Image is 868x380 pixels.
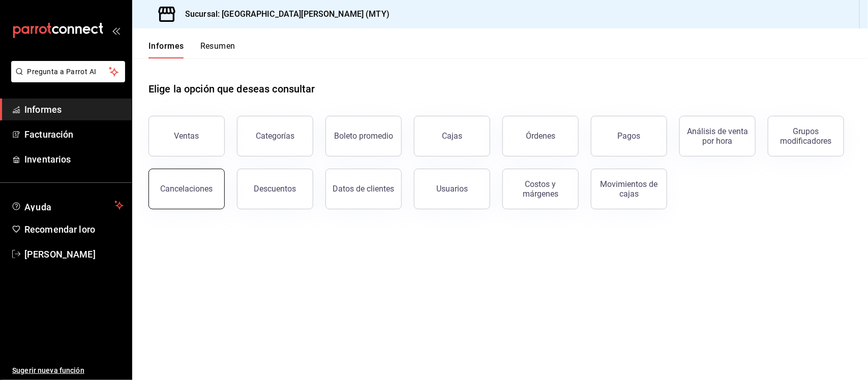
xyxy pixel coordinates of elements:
[24,249,96,260] font: [PERSON_NAME]
[7,74,125,84] a: Pregunta a Parrot AI
[591,169,667,209] button: Movimientos de cajas
[11,61,125,82] button: Pregunta a Parrot AI
[24,154,71,165] font: Inventarios
[325,116,402,156] button: Boleto promedio
[325,169,402,209] button: Datos de clientes
[781,126,832,146] font: Grupos modificadores
[112,26,120,35] button: abrir_cajón_menú
[200,41,235,51] font: Resumen
[24,104,62,115] font: Informes
[334,131,393,141] font: Boleto promedio
[237,169,313,209] button: Descuentos
[414,116,490,156] button: Cajas
[256,131,294,141] font: Categorías
[523,179,558,199] font: Costos y márgenes
[148,83,315,95] font: Elige la opción que deseas consultar
[148,41,235,58] div: pestañas de navegación
[502,116,579,156] button: Órdenes
[442,131,462,141] font: Cajas
[591,116,667,156] button: Pagos
[148,41,184,51] font: Informes
[24,202,52,212] font: Ayuda
[148,169,225,209] button: Cancelaciones
[687,126,748,146] font: Análisis de venta por hora
[526,131,555,141] font: Órdenes
[12,366,84,374] font: Sugerir nueva función
[333,184,395,194] font: Datos de clientes
[24,224,95,235] font: Recomendar loro
[601,179,658,199] font: Movimientos de cajas
[414,169,490,209] button: Usuarios
[618,131,641,141] font: Pagos
[237,116,313,156] button: Categorías
[768,116,844,156] button: Grupos modificadores
[148,116,225,156] button: Ventas
[24,129,73,140] font: Facturación
[436,184,468,194] font: Usuarios
[185,9,390,19] font: Sucursal: [GEOGRAPHIC_DATA][PERSON_NAME] (MTY)
[161,184,213,194] font: Cancelaciones
[502,169,579,209] button: Costos y márgenes
[679,116,756,156] button: Análisis de venta por hora
[27,68,97,76] font: Pregunta a Parrot AI
[254,184,296,194] font: Descuentos
[174,131,199,141] font: Ventas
